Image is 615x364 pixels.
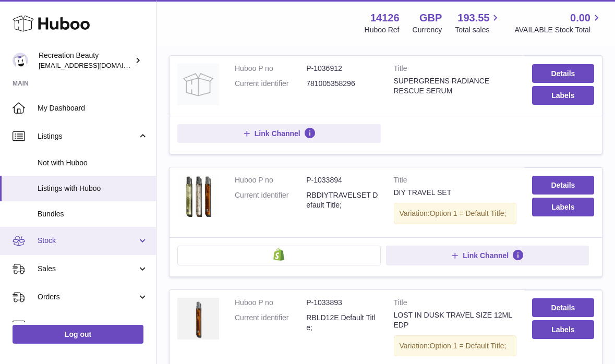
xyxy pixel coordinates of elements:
[39,61,153,69] span: [EMAIL_ADDRESS][DOMAIN_NAME]
[457,11,489,25] span: 193.55
[386,246,589,265] button: Link Channel
[394,64,516,76] strong: Title
[394,175,516,188] strong: Title
[177,298,219,339] img: LOST IN DUSK TRAVEL SIZE 12ML EDP
[39,51,132,70] div: Recreation Beauty
[38,158,148,168] span: Not with Huboo
[306,313,378,333] dd: RBLD12E Default Title;
[532,198,594,216] button: Labels
[177,64,219,105] img: SUPERGREENS RADIANCE RESCUE SERUM
[38,320,148,330] span: Usage
[235,175,306,185] dt: Huboo P no
[419,11,442,25] strong: GBP
[430,209,507,217] span: Option 1 = Default Title;
[306,190,378,210] dd: RBDIYTRAVELSET Default Title;
[532,64,594,83] a: Details
[235,298,306,308] dt: Huboo P no
[38,103,148,113] span: My Dashboard
[13,325,143,344] a: Log out
[38,209,148,219] span: Bundles
[532,298,594,317] a: Details
[365,25,400,35] div: Huboo Ref
[38,264,137,274] span: Sales
[13,53,28,68] img: barney@recreationbeauty.com
[532,320,594,339] button: Labels
[463,251,509,260] span: Link Channel
[430,342,507,350] span: Option 1 = Default Title;
[394,188,516,198] div: DIY TRAVEL SET
[394,310,516,330] div: LOST IN DUSK TRAVEL SIZE 12ML EDP
[235,64,306,74] dt: Huboo P no
[177,124,381,143] button: Link Channel
[370,11,400,25] strong: 14126
[177,175,219,217] img: DIY TRAVEL SET
[394,76,516,96] div: SUPERGREENS RADIANCE RESCUE SERUM
[532,86,594,105] button: Labels
[38,292,137,302] span: Orders
[514,11,602,35] a: 0.00 AVAILABLE Stock Total
[306,64,378,74] dd: P-1036912
[255,129,300,138] span: Link Channel
[273,248,284,261] img: shopify-small.png
[514,25,602,35] span: AVAILABLE Stock Total
[394,203,516,224] div: Variation:
[394,335,516,357] div: Variation:
[570,11,590,25] span: 0.00
[306,79,378,89] dd: 781005358296
[455,25,501,35] span: Total sales
[306,175,378,185] dd: P-1033894
[532,176,594,195] a: Details
[235,79,306,89] dt: Current identifier
[455,11,501,35] a: 193.55 Total sales
[38,184,148,193] span: Listings with Huboo
[38,131,137,141] span: Listings
[394,298,516,310] strong: Title
[235,313,306,333] dt: Current identifier
[413,25,442,35] div: Currency
[235,190,306,210] dt: Current identifier
[306,298,378,308] dd: P-1033893
[38,236,137,246] span: Stock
